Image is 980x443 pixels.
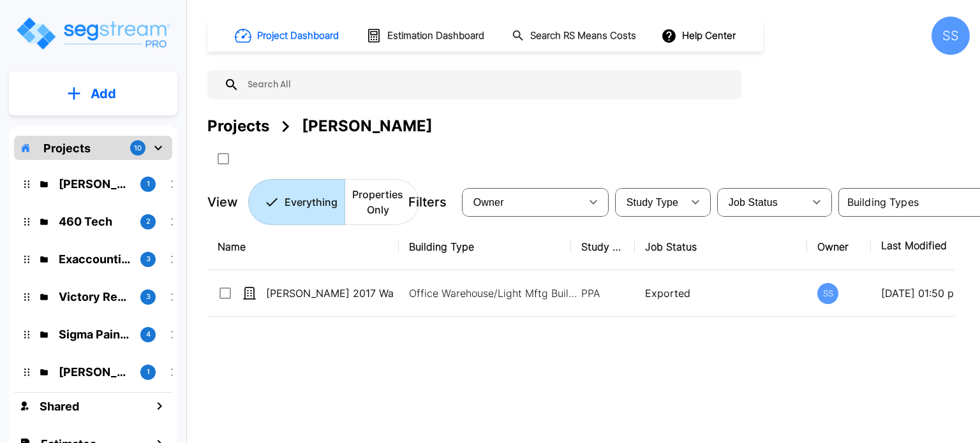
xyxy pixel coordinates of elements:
[15,15,171,52] img: Logo
[507,24,643,48] button: Search RS Means Costs
[146,216,151,227] p: 2
[230,22,346,50] button: Project Dashboard
[59,288,130,305] p: Victory Real Estate
[248,179,345,225] button: Everything
[720,184,804,220] div: Select
[530,29,636,43] h1: Search RS Means Costs
[464,184,581,220] div: Select
[352,187,403,217] p: Properties Only
[248,179,419,225] div: Platform
[59,251,130,268] p: Exaccountic - Victory Real Estate
[658,24,741,48] button: Help Center
[807,224,871,270] th: Owner
[40,398,79,415] h1: Shared
[266,286,394,301] p: [PERSON_NAME] 2017 Warehouse
[146,329,151,340] p: 4
[817,283,838,304] div: SS
[9,75,177,112] button: Add
[59,213,130,230] p: 460 Tech
[147,367,150,377] p: 1
[571,224,635,270] th: Study Type
[285,194,338,210] p: Everything
[59,175,130,192] p: Atkinson Candy
[211,146,236,171] button: SelectAll
[257,29,339,43] h1: Project Dashboard
[618,184,683,220] div: Select
[146,291,151,302] p: 3
[207,192,238,212] p: View
[239,70,735,99] input: Search All
[387,29,484,43] h1: Estimation Dashboard
[361,22,491,49] button: Estimation Dashboard
[635,224,807,270] th: Job Status
[345,179,419,225] button: Properties Only
[207,115,269,138] div: Projects
[645,286,797,301] p: Exported
[473,197,504,208] span: Owner
[409,286,581,301] p: Office Warehouse/Light Mftg Building, Commercial Property Site
[59,326,130,343] p: Sigma Pain Clinic
[147,178,150,189] p: 1
[43,140,91,157] p: Projects
[302,115,433,138] div: [PERSON_NAME]
[408,192,447,212] p: Filters
[581,286,625,301] p: PPA
[91,84,116,103] p: Add
[59,363,130,381] p: McLane Rental Properties
[627,197,678,208] span: Study Type
[932,17,970,55] div: SS
[134,143,142,154] p: 10
[207,224,399,270] th: Name
[146,254,151,265] p: 3
[399,224,571,270] th: Building Type
[729,197,778,208] span: Job Status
